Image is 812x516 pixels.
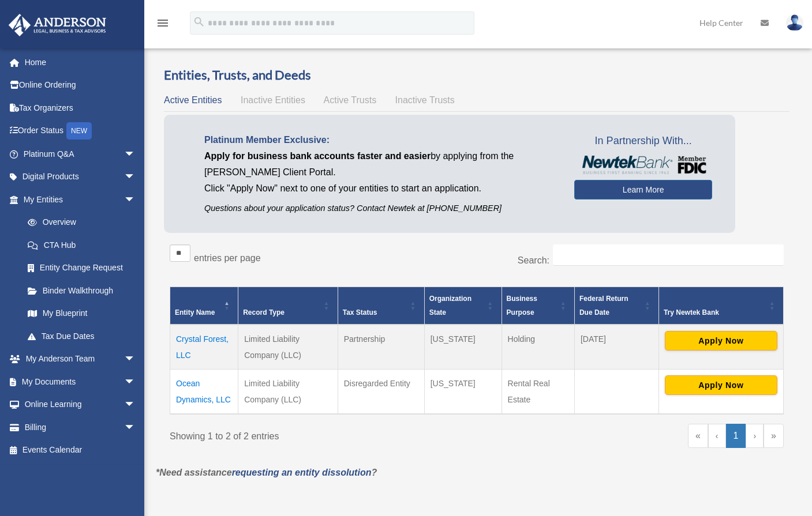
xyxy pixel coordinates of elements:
[124,348,147,371] span: arrow_drop_down
[238,370,338,415] td: Limited Liability Company (LLC)
[8,393,153,416] a: Online Learningarrow_drop_down
[124,393,147,417] span: arrow_drop_down
[574,287,658,325] th: Federal Return Due Date: Activate to sort
[8,96,153,119] a: Tax Organizers
[424,325,502,370] td: [US_STATE]
[124,142,147,166] span: arrow_drop_down
[8,370,153,393] a: My Documentsarrow_drop_down
[8,348,153,371] a: My Anderson Teamarrow_drop_down
[574,180,712,199] a: Learn More
[156,16,170,30] i: menu
[124,416,147,439] span: arrow_drop_down
[16,325,147,348] a: Tax Due Dates
[16,233,147,257] a: CTA Hub
[238,287,338,325] th: Record Type: Activate to sort
[243,308,285,317] span: Record Type
[124,370,147,394] span: arrow_drop_down
[764,424,784,448] a: Last
[66,122,92,140] div: NEW
[204,148,557,180] p: by applying from the [PERSON_NAME] Client Portal.
[665,331,777,351] button: Apply Now
[507,295,537,317] span: Business Purpose
[194,253,261,263] label: entries per page
[8,142,153,165] a: Platinum Q&Aarrow_drop_down
[16,279,147,302] a: Binder Walkthrough
[8,74,153,97] a: Online Ordering
[170,325,238,370] td: Crystal Forest, LLC
[5,14,110,36] img: Anderson Advisors Platinum Portal
[170,287,238,325] th: Entity Name: Activate to invert sorting
[156,20,170,30] a: menu
[8,439,153,462] a: Events Calendar
[502,370,574,415] td: Rental Real Estate
[175,308,215,317] span: Entity Name
[164,95,222,105] span: Active Entities
[574,325,658,370] td: [DATE]
[204,201,557,216] p: Questions about your application status? Contact Newtek at [PHONE_NUMBER]
[164,66,789,84] h3: Entities, Trusts, and Deeds
[8,51,153,74] a: Home
[324,95,377,105] span: Active Trusts
[241,95,305,105] span: Inactive Entities
[665,375,777,395] button: Apply Now
[8,165,153,189] a: Digital Productsarrow_drop_down
[124,188,147,212] span: arrow_drop_down
[343,308,377,317] span: Tax Status
[424,287,502,325] th: Organization State: Activate to sort
[688,424,708,448] a: First
[193,16,205,28] i: search
[726,424,746,448] a: 1
[502,325,574,370] td: Holding
[156,468,377,477] em: *Need assistance ?
[170,370,238,415] td: Ocean Dynamics, LLC
[395,95,455,105] span: Inactive Trusts
[204,132,557,148] p: Platinum Member Exclusive:
[746,424,764,448] a: Next
[8,416,153,439] a: Billingarrow_drop_down
[8,119,153,143] a: Order StatusNEW
[574,132,712,150] span: In Partnership With...
[124,165,147,189] span: arrow_drop_down
[786,14,803,31] img: User Pic
[338,325,424,370] td: Partnership
[338,287,424,325] th: Tax Status: Activate to sort
[658,287,783,325] th: Try Newtek Bank : Activate to sort
[579,295,628,317] span: Federal Return Due Date
[664,306,766,319] div: Try Newtek Bank
[16,211,141,234] a: Overview
[170,424,468,445] div: Showing 1 to 2 of 2 entries
[204,180,557,197] p: Click "Apply Now" next to one of your entities to start an application.
[204,151,431,161] span: Apply for business bank accounts faster and easier
[16,302,147,325] a: My Blueprint
[338,370,424,415] td: Disregarded Entity
[708,424,726,448] a: Previous
[429,295,472,317] span: Organization State
[424,370,502,415] td: [US_STATE]
[16,257,147,280] a: Entity Change Request
[580,156,706,174] img: NewtekBankLogoSM.png
[502,287,574,325] th: Business Purpose: Activate to sort
[8,188,147,211] a: My Entitiesarrow_drop_down
[518,255,549,265] label: Search:
[232,468,372,477] a: requesting an entity dissolution
[238,325,338,370] td: Limited Liability Company (LLC)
